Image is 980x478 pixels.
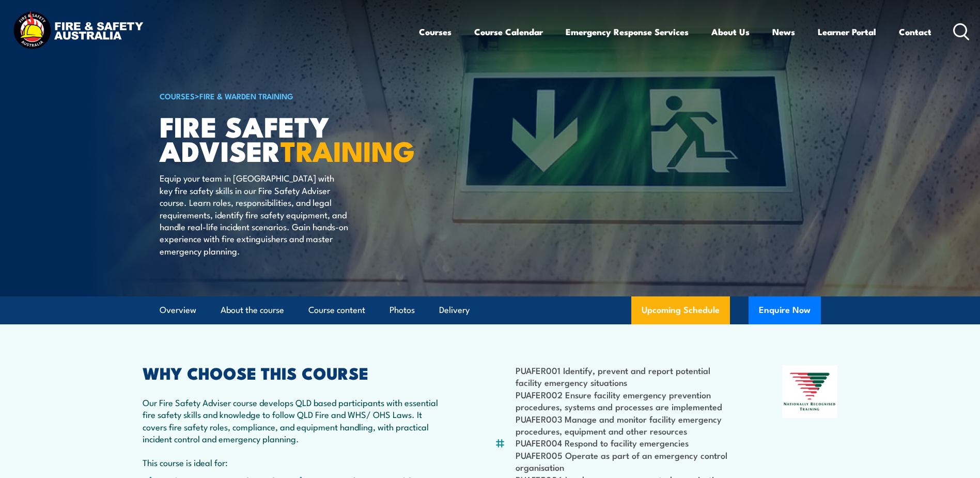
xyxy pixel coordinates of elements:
[160,172,348,257] p: Equip your team in [GEOGRAPHIC_DATA] with key fire safety skills in our Fire Safety Adviser cours...
[566,18,689,46] a: Emergency Response Services
[631,296,730,324] a: Upcoming Schedule
[749,296,821,324] button: Enquire Now
[516,449,732,473] li: PUAFER005 Operate as part of an emergency control organisation
[474,18,543,46] a: Course Calendar
[199,90,293,101] a: Fire & Warden Training
[419,18,452,46] a: Courses
[772,18,795,46] a: News
[221,296,284,324] a: About the course
[818,18,876,46] a: Learner Portal
[281,128,415,171] strong: TRAINING
[899,18,931,46] a: Contact
[160,89,415,102] h6: >
[143,456,444,468] p: This course is ideal for:
[143,396,444,445] p: Our Fire Safety Adviser course develops QLD based participants with essential fire safety skills ...
[516,413,732,437] li: PUAFER003 Manage and monitor facility emergency procedures, equipment and other resources
[308,296,365,324] a: Course content
[143,365,444,380] h2: WHY CHOOSE THIS COURSE
[390,296,415,324] a: Photos
[711,18,750,46] a: About Us
[160,90,195,101] a: COURSES
[160,114,415,162] h1: FIRE SAFETY ADVISER
[516,364,732,389] li: PUAFER001 Identify, prevent and report potential facility emergency situations
[516,389,732,413] li: PUAFER002 Ensure facility emergency prevention procedures, systems and processes are implemented
[782,365,838,418] img: Nationally Recognised Training logo.
[160,296,196,324] a: Overview
[516,437,732,449] li: PUAFER004 Respond to facility emergencies
[439,296,470,324] a: Delivery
